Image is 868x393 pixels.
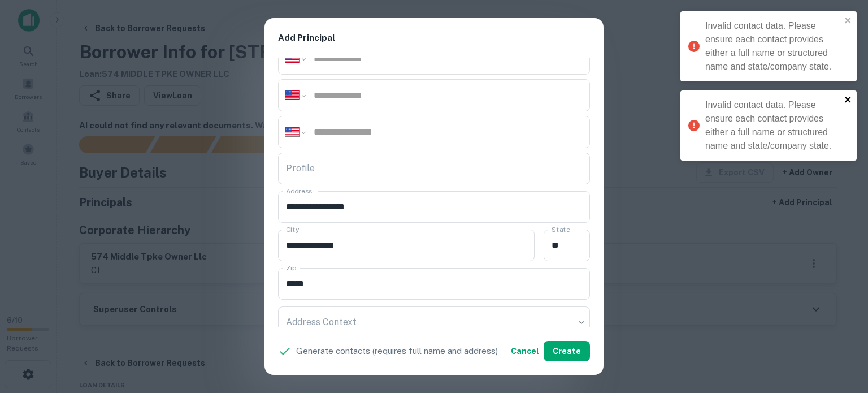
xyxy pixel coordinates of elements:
[286,224,299,234] label: City
[705,98,841,153] div: Invalid contact data. Please ensure each contact provides either a full name or structured name a...
[811,303,868,357] iframe: Chat Widget
[506,341,544,361] button: Cancel
[286,186,312,196] label: Address
[286,263,296,273] label: Zip
[552,224,570,234] label: State
[844,16,852,27] button: close
[544,341,590,361] button: Create
[296,344,498,358] p: Generate contacts (requires full name and address)
[705,19,841,74] div: Invalid contact data. Please ensure each contact provides either a full name or structured name a...
[278,306,590,338] div: ​
[844,95,852,106] button: close
[264,18,604,58] h2: Add Principal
